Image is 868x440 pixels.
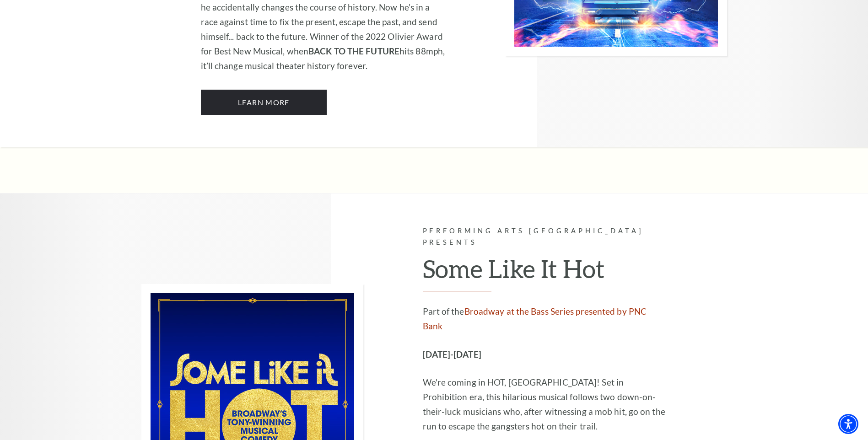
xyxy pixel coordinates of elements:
[423,349,481,360] strong: [DATE]-[DATE]
[838,414,858,434] div: Accessibility Menu
[423,306,647,331] a: Broadway at the Bass Series presented by PNC Bank
[201,90,327,115] a: Learn More Back to the Future: The Musical
[423,254,668,291] h2: Some Like It Hot
[308,46,399,56] strong: BACK TO THE FUTURE
[423,225,668,248] p: Performing Arts [GEOGRAPHIC_DATA] Presents
[423,304,668,333] p: Part of the
[423,375,668,434] p: We're coming in HOT, [GEOGRAPHIC_DATA]! Set in Prohibition era, this hilarious musical follows tw...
